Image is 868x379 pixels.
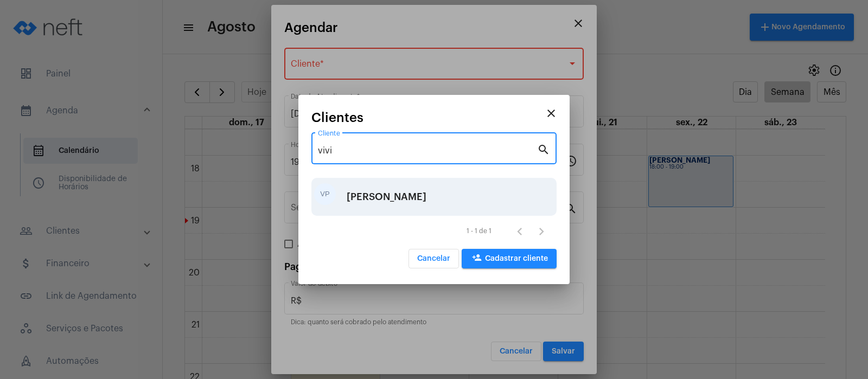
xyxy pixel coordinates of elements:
[467,228,492,235] div: 1 - 1 de 1
[311,111,363,125] span: Clientes
[417,255,450,262] span: Cancelar
[470,253,483,266] mat-icon: person_add
[318,146,537,156] input: Pesquisar cliente
[409,249,459,268] button: Cancelar
[545,107,558,120] mat-icon: close
[509,220,531,242] button: Página anterior
[462,249,557,268] button: Cadastrar cliente
[537,143,550,156] mat-icon: search
[531,220,552,242] button: Próxima página
[347,181,426,213] div: [PERSON_NAME]
[314,183,336,205] div: VP
[470,255,548,262] span: Cadastrar cliente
